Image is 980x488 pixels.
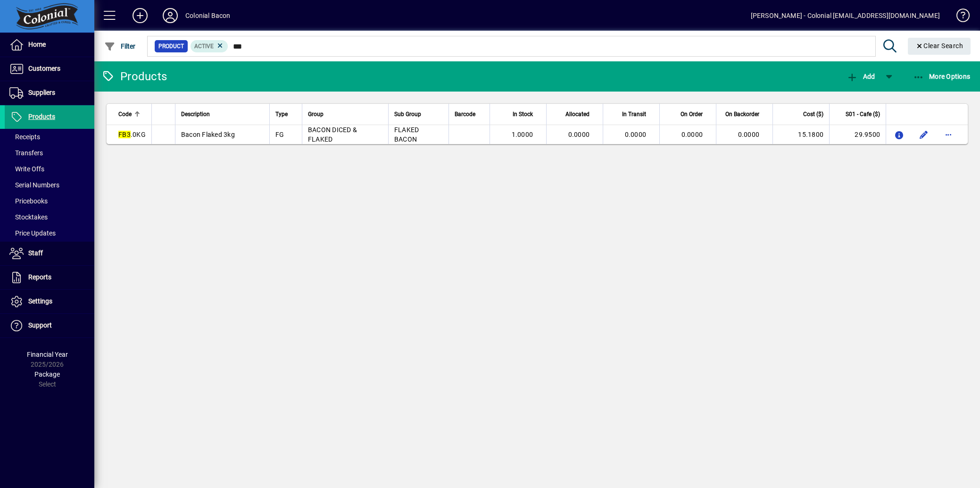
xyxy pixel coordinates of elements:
[622,109,646,119] span: In Transit
[738,131,760,138] span: 0.0000
[846,109,880,119] span: S01 - Cafe ($)
[681,131,703,138] span: 0.0000
[552,109,598,119] div: Allocated
[118,131,131,138] em: FB3
[28,273,51,281] span: Reports
[5,177,94,193] a: Serial Numbers
[275,131,284,138] span: FG
[308,126,357,143] span: BACON DICED & FLAKED
[949,2,968,33] a: Knowledge Base
[104,42,136,50] span: Filter
[513,109,533,119] span: In Stock
[722,109,768,119] div: On Backorder
[181,109,210,119] span: Description
[181,131,235,138] span: Bacon Flaked 3kg
[665,109,711,119] div: On Order
[9,229,56,237] span: Price Updates
[847,73,875,80] span: Add
[565,109,590,119] span: Allocated
[5,225,94,241] a: Price Updates
[28,89,55,96] span: Suppliers
[455,109,484,119] div: Barcode
[609,109,655,119] div: In Transit
[9,149,43,157] span: Transfers
[194,43,214,50] span: Active
[9,197,48,205] span: Pricebooks
[308,109,382,119] div: Group
[5,193,94,209] a: Pricebooks
[191,40,228,52] mat-chip: Activation Status: Active
[102,38,138,55] button: Filter
[28,249,43,257] span: Staff
[28,297,52,305] span: Settings
[568,131,590,138] span: 0.0000
[751,8,940,23] div: [PERSON_NAME] - Colonial [EMAIL_ADDRESS][DOMAIN_NAME]
[915,42,963,50] span: Clear Search
[455,109,475,119] span: Barcode
[158,42,184,51] span: Product
[5,161,94,177] a: Write Offs
[28,41,46,48] span: Home
[28,65,60,72] span: Customers
[5,314,94,337] a: Support
[5,209,94,225] a: Stocktakes
[916,127,931,142] button: Edit
[496,109,541,119] div: In Stock
[155,7,185,24] button: Profile
[275,109,288,119] span: Type
[844,68,877,85] button: Add
[27,351,68,358] span: Financial Year
[9,213,48,221] span: Stocktakes
[911,68,973,85] button: More Options
[9,165,44,173] span: Write Offs
[625,131,647,138] span: 0.0000
[118,109,146,119] div: Code
[681,109,703,119] span: On Order
[5,129,94,145] a: Receipts
[275,109,296,119] div: Type
[118,131,146,138] span: .0KG
[34,370,60,378] span: Package
[394,109,443,119] div: Sub Group
[5,242,94,265] a: Staff
[5,290,94,313] a: Settings
[28,113,55,120] span: Products
[394,126,419,143] span: FLAKED BACON
[308,109,324,119] span: Group
[512,131,533,138] span: 1.0000
[725,109,759,119] span: On Backorder
[5,266,94,289] a: Reports
[9,133,40,141] span: Receipts
[101,69,167,84] div: Products
[28,321,52,329] span: Support
[829,125,886,144] td: 29.9500
[118,109,132,119] span: Code
[125,7,155,24] button: Add
[5,81,94,105] a: Suppliers
[394,109,421,119] span: Sub Group
[941,127,956,142] button: More options
[185,8,230,23] div: Colonial Bacon
[5,57,94,81] a: Customers
[908,38,971,55] button: Clear
[5,145,94,161] a: Transfers
[5,33,94,57] a: Home
[803,109,823,119] span: Cost ($)
[913,73,971,80] span: More Options
[772,125,829,144] td: 15.1800
[181,109,264,119] div: Description
[9,181,59,189] span: Serial Numbers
